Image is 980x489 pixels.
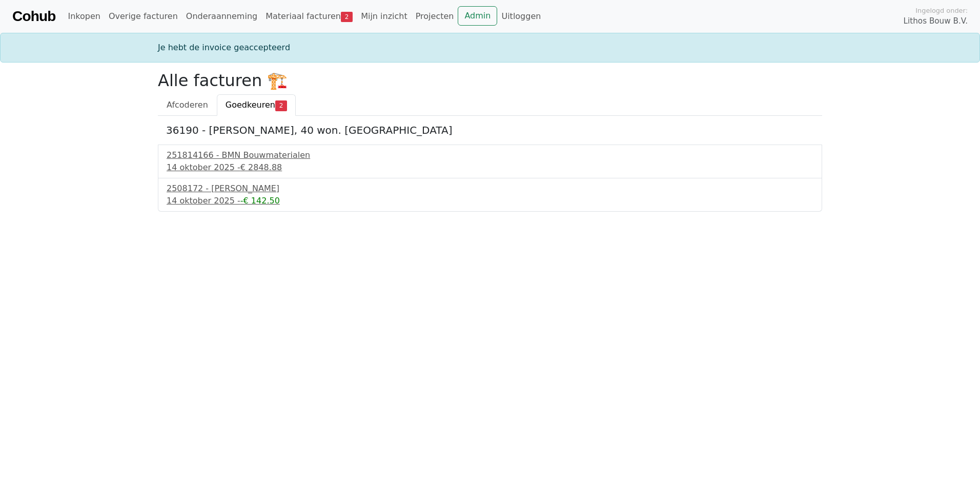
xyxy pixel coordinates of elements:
a: 251814166 - BMN Bouwmaterialen14 oktober 2025 -€ 2848.88 [167,149,813,174]
a: Mijn inzicht [357,6,412,27]
span: Goedkeuren [226,100,275,110]
div: Je hebt de invoice geaccepteerd [152,42,828,54]
div: 14 oktober 2025 - [167,161,813,174]
a: Afcoderen [158,94,217,116]
a: Inkopen [64,6,104,27]
a: Overige facturen [105,6,182,27]
div: 251814166 - BMN Bouwmaterialen [167,149,813,161]
a: Admin [458,6,497,26]
span: € 2848.88 [240,162,282,172]
a: Uitloggen [497,6,545,27]
div: 2508172 - [PERSON_NAME] [167,182,813,195]
span: 2 [275,100,287,111]
a: Materiaal facturen2 [261,6,357,27]
span: -€ 142.50 [240,196,280,206]
a: Onderaanneming [182,6,261,27]
a: Cohub [12,4,55,29]
a: 2508172 - [PERSON_NAME]14 oktober 2025 --€ 142.50 [167,182,813,207]
span: Afcoderen [167,100,208,110]
a: Goedkeuren2 [217,94,296,116]
a: Projecten [412,6,458,27]
span: 2 [341,12,353,22]
h5: 36190 - [PERSON_NAME], 40 won. [GEOGRAPHIC_DATA] [166,124,814,136]
span: Lithos Bouw B.V. [904,15,968,27]
div: 14 oktober 2025 - [167,195,813,207]
h2: Alle facturen 🏗️ [158,71,822,90]
span: Ingelogd onder: [915,6,968,15]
